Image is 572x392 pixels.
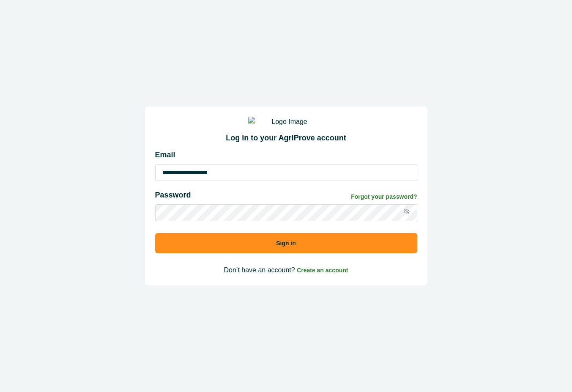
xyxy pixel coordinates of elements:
p: Password [155,189,191,201]
img: Logo Image [248,117,324,127]
button: Sign in [155,233,417,253]
a: Create an account [297,266,348,274]
p: Email [155,149,417,161]
p: Don’t have an account? [155,265,417,275]
h2: Log in to your AgriProve account [155,134,417,143]
span: Create an account [297,267,348,274]
a: Forgot your password? [351,192,417,201]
